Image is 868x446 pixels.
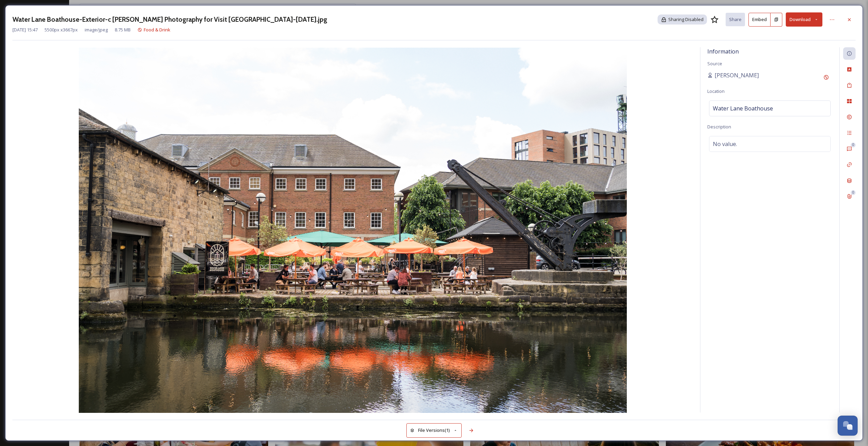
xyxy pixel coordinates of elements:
[45,27,78,33] span: 5500 px x 3667 px
[668,16,704,23] span: Sharing Disabled
[12,14,327,25] h3: Water Lane Boathouse-Exterior-c [PERSON_NAME] Photography for Visit [GEOGRAPHIC_DATA]-[DATE].jpg
[707,60,722,67] span: Source
[707,88,725,94] span: Location
[713,140,737,148] span: No value.
[707,124,731,130] span: Description
[707,48,739,55] span: Information
[726,13,745,26] button: Share
[748,13,771,27] button: Embed
[406,423,462,437] button: File Versions(1)
[713,104,773,113] span: Water Lane Boathouse
[851,190,856,195] div: 0
[85,27,108,33] span: image/jpeg
[12,48,693,413] img: Water%20Lane%20Boathouse-Exterior-c%20Mark%20Newton%20Photography%20for%20Visit%20Leeds-Jun21.jpg
[115,27,131,33] span: 8.75 MB
[786,12,822,27] button: Download
[12,27,38,33] span: [DATE] 15:47
[838,416,858,436] button: Open Chat
[144,27,170,33] span: Food & Drink
[851,143,856,147] div: 0
[715,71,759,79] span: [PERSON_NAME]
